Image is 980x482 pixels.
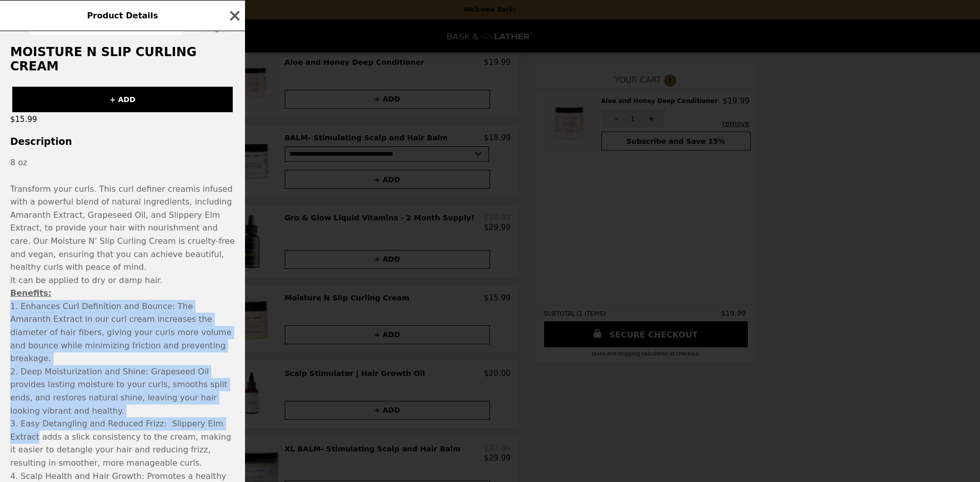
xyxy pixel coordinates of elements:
[10,158,116,193] span: 8 oz Transform your curls. This
[10,288,52,298] strong: Benefits:
[10,275,162,285] span: It can be applied to dry or damp hair.
[10,367,228,416] span: 2. Deep Moisturization and Shine: Grapeseed Oil provides lasting moisture to your curls, smooths ...
[10,184,235,272] span: is infused with a powerful blend of natural ingredients, including Amaranth Extract, Grapeseed Oi...
[87,11,158,20] span: Product Details
[12,87,233,112] button: + ADD
[10,301,232,363] span: 1. Enhances Curl Definition and Bounce: The Amaranth Extract in our curl cream increases the diam...
[118,184,193,194] span: curl definer cream
[10,419,231,468] span: 3. Easy Detangling and Reduced Frizz: Slippery Elm Extract adds a slick consistency to the cream,...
